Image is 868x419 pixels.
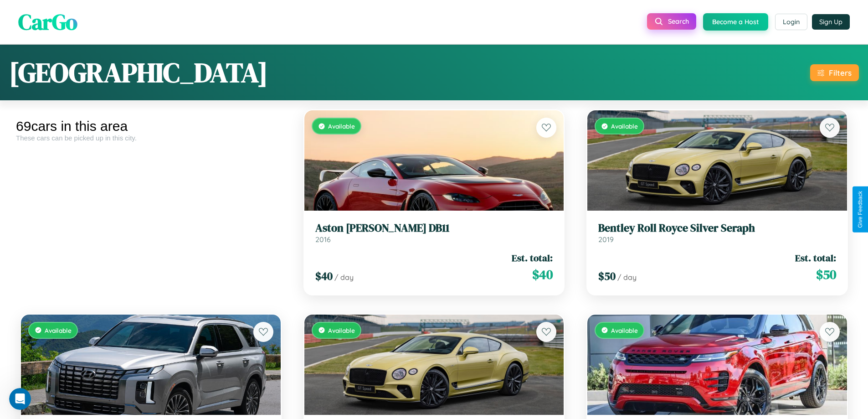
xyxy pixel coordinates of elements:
h1: [GEOGRAPHIC_DATA] [9,54,268,91]
button: Sign Up [812,14,850,30]
h3: Aston [PERSON_NAME] DB11 [315,222,553,235]
span: / day [617,273,637,282]
span: Est. total: [512,251,553,264]
button: Filters [810,64,859,81]
h3: Bentley Roll Royce Silver Seraph [598,222,836,235]
a: Bentley Roll Royce Silver Seraph2019 [598,222,836,244]
div: Give Feedback [857,191,863,228]
span: Available [611,122,638,130]
a: Aston [PERSON_NAME] DB112016 [315,222,553,244]
span: Available [611,326,638,334]
span: Available [328,326,355,334]
div: These cars can be picked up in this city. [16,134,286,142]
span: Est. total: [795,251,836,264]
span: $ 50 [816,265,836,284]
iframe: Intercom live chat [9,388,31,410]
span: $ 50 [598,269,616,284]
span: $ 40 [315,269,333,284]
span: CarGo [18,7,77,37]
span: Available [45,326,72,334]
span: Search [668,17,689,26]
button: Login [775,14,807,30]
span: / day [334,273,354,282]
button: Become a Host [703,13,768,31]
span: $ 40 [532,265,553,284]
button: Search [647,13,696,30]
div: Filters [829,68,852,78]
div: 69 cars in this area [16,119,286,134]
span: Available [328,122,355,130]
span: 2016 [315,235,331,244]
span: 2019 [598,235,614,244]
